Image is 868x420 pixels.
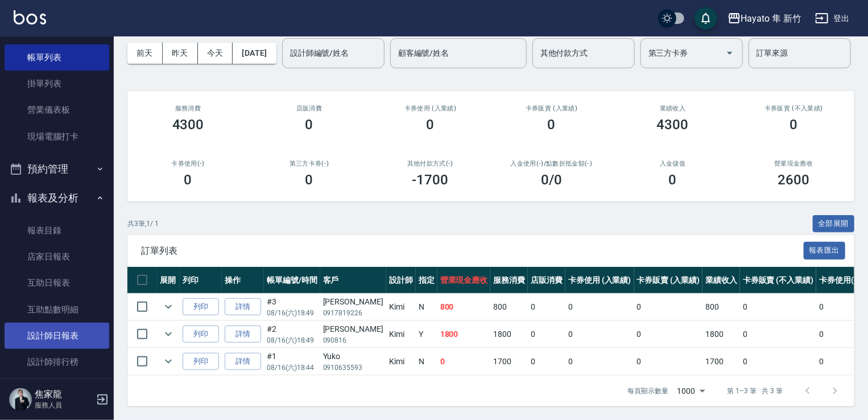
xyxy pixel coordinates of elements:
td: 0 [565,294,634,320]
td: Y [416,321,437,348]
td: #2 [264,321,320,348]
div: Yuko [323,351,383,363]
td: 0 [740,294,816,320]
div: [PERSON_NAME] [323,323,383,335]
p: 每頁顯示數量 [627,386,668,396]
h2: 卡券使用 (入業績) [383,105,477,112]
p: 08/16 (六) 18:44 [267,363,317,373]
a: 商品銷售排行榜 [5,375,109,401]
button: 登出 [811,8,854,29]
a: 報表匯出 [804,245,846,256]
a: 互助日報表 [5,270,109,296]
h3: 0 [427,117,435,133]
h3: 4300 [657,117,689,133]
th: 操作 [222,267,264,294]
th: 客戶 [320,267,386,294]
td: 0 [740,321,816,348]
td: 0 [816,294,863,320]
td: 0 [634,321,703,348]
td: 0 [565,321,634,348]
a: 詳情 [225,326,261,343]
button: 前天 [127,43,163,64]
a: 詳情 [225,353,261,370]
td: 0 [528,321,565,348]
th: 卡券使用(-) [816,267,863,294]
h2: 入金使用(-) /點數折抵金額(-) [505,160,598,167]
h2: 業績收入 [626,105,720,112]
div: 1000 [673,376,709,406]
th: 設計師 [386,267,416,294]
h2: 卡券使用(-) [141,160,235,167]
button: 報表及分析 [5,183,109,213]
th: 指定 [416,267,437,294]
h2: 其他付款方式(-) [383,160,477,167]
th: 卡券使用 (入業績) [565,267,634,294]
th: 帳單編號/時間 [264,267,320,294]
td: Kimi [386,294,416,320]
td: 800 [437,294,491,320]
th: 展開 [157,267,180,294]
td: 0 [740,348,816,375]
td: 1800 [702,321,740,348]
td: #1 [264,348,320,375]
button: Open [721,44,739,62]
button: 預約管理 [5,154,109,184]
p: 0910635593 [323,363,383,373]
p: 08/16 (六) 18:49 [267,335,317,345]
div: Hayato 隼 新竹 [741,11,801,26]
a: 現場電腦打卡 [5,123,109,150]
td: 1700 [702,348,740,375]
h3: 2600 [778,172,810,188]
th: 業績收入 [702,267,740,294]
th: 店販消費 [528,267,565,294]
button: expand row [160,353,177,370]
a: 互助點數明細 [5,297,109,323]
a: 詳情 [225,298,261,316]
a: 設計師日報表 [5,323,109,349]
button: 報表匯出 [804,242,846,260]
a: 設計師排行榜 [5,349,109,375]
h3: 0 [669,172,677,188]
a: 帳單列表 [5,44,109,71]
h2: 第三方卡券(-) [262,160,356,167]
a: 店家日報表 [5,244,109,270]
td: 0 [437,348,491,375]
img: Logo [14,10,46,24]
p: 08/16 (六) 18:49 [267,308,317,318]
h3: 0 /0 [541,172,562,188]
div: [PERSON_NAME] [323,296,383,308]
td: 1800 [437,321,491,348]
h3: -1700 [412,172,449,188]
p: 服務人員 [35,400,93,410]
th: 列印 [180,267,222,294]
img: Person [9,388,32,411]
td: 800 [702,294,740,320]
td: 0 [816,321,863,348]
h3: 0 [184,172,192,188]
td: 0 [816,348,863,375]
button: 列印 [183,353,219,370]
button: 全部展開 [813,215,855,233]
th: 服務消費 [490,267,528,294]
button: 列印 [183,298,219,316]
h3: 4300 [172,117,204,133]
button: 列印 [183,326,219,343]
p: 共 3 筆, 1 / 1 [127,219,159,229]
button: expand row [160,326,177,343]
span: 訂單列表 [141,245,804,257]
td: 800 [490,294,528,320]
button: [DATE] [233,43,276,64]
h2: 入金儲值 [626,160,720,167]
p: 0917819226 [323,308,383,318]
button: Hayato 隼 新竹 [723,7,806,30]
p: 090816 [323,335,383,345]
a: 營業儀表板 [5,97,109,123]
button: 今天 [198,43,233,64]
button: save [695,7,717,30]
h3: 0 [305,172,313,188]
td: #3 [264,294,320,320]
h3: 0 [790,117,798,133]
td: 0 [634,294,703,320]
a: 報表目錄 [5,217,109,244]
td: 0 [634,348,703,375]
